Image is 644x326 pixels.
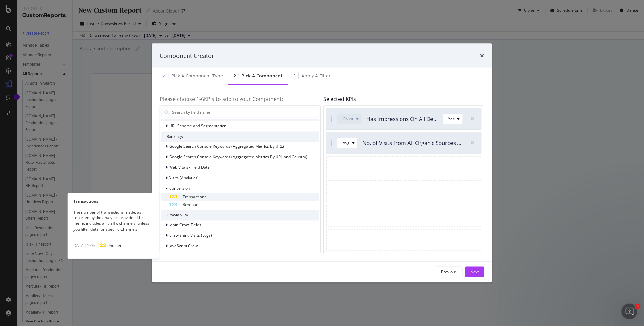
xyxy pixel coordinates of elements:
[160,51,214,60] div: Component Creator
[436,267,463,277] button: Previous
[73,243,95,248] span: DATA TYPE:
[169,154,307,160] span: Google Search Console Keywords (Aggregated Metrics By URL and Country)
[480,51,484,60] div: times
[68,209,159,232] div: The number of transactions made, as reported by the analytics provider. This metric includes all ...
[152,43,492,283] div: modal
[323,96,484,102] h4: Selected KPIs
[169,144,284,149] span: Google Search Console Keywords (Aggregated Metrics By URL)
[169,175,199,181] span: Visits (Analytics)
[343,117,353,121] div: Count
[169,233,212,238] span: Crawls and Visits (Logs)
[161,210,319,220] div: Crawlability
[169,186,190,191] span: Conversion
[169,243,199,249] span: JavaScript Crawl
[343,141,349,145] div: Avg
[293,73,296,79] div: 3
[241,73,283,79] div: Pick a Component
[169,165,210,170] span: Web Vitals - Field Data
[171,107,319,117] input: Search by field name
[233,73,236,79] div: 2
[441,269,457,275] div: Previous
[301,73,331,79] div: Apply a Filter
[337,113,362,124] button: Count
[443,113,463,124] button: Yes
[471,269,479,275] div: Next
[109,243,122,248] span: Integer
[448,117,455,121] div: Yes
[362,139,483,146] span: No. of Visits from All Organic Sources (Analytics)
[171,73,223,79] div: Pick a Component type
[160,96,321,102] h4: Please choose 1- 6 KPIs to add to your Component:
[68,198,159,204] div: Transactions
[169,222,201,228] span: Main Crawl Fields
[169,123,226,129] span: URL Scheme and Segmentation
[183,202,198,207] span: Revenue
[465,267,484,277] button: Next
[161,131,319,142] div: Rankings
[183,194,206,199] span: Transactions
[622,304,637,319] iframe: Intercom live chat
[337,138,358,148] button: Avg
[366,115,446,122] span: Has Impressions On All Devices
[635,304,640,309] span: 3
